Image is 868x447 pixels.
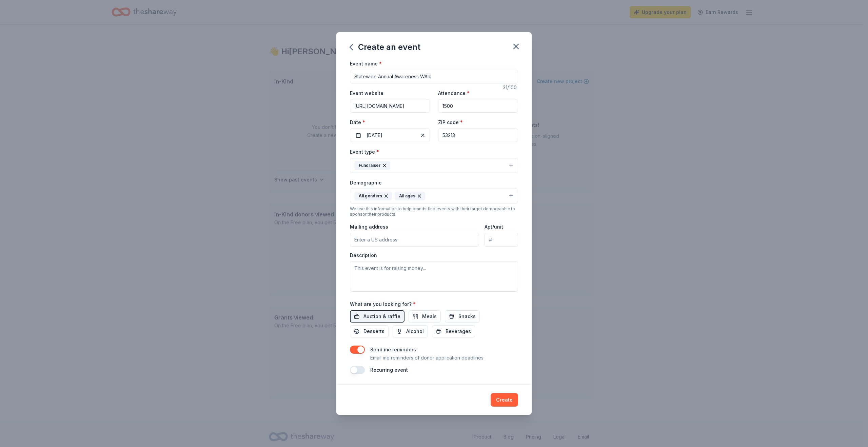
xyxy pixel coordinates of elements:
label: Event website [350,90,383,97]
label: Send me reminders [370,347,416,352]
label: Demographic [350,179,381,186]
div: All ages [395,192,425,200]
div: We use this information to help brands find events with their target demographic to sponsor their... [350,206,518,217]
div: Fundraiser [354,161,390,170]
span: Meals [422,312,437,320]
input: 12345 (U.S. only) [438,129,518,142]
div: 31 /100 [503,83,518,92]
button: All gendersAll ages [350,189,518,203]
label: What are you looking for? [350,301,416,308]
button: Auction & raffle [350,310,405,323]
input: Enter a US address [350,233,479,247]
label: Description [350,252,377,259]
button: Snacks [445,310,480,323]
button: Fundraiser [350,158,518,173]
span: Auction & raffle [363,312,400,320]
label: Attendance [438,90,470,97]
label: Event name [350,60,382,67]
label: ZIP code [438,119,463,126]
input: Spring Fundraiser [350,70,518,83]
input: https://www... [350,99,430,113]
p: Email me reminders of donor application deadlines [370,354,484,362]
input: # [485,233,518,247]
button: Alcohol [393,325,428,337]
span: Desserts [363,327,384,335]
input: 20 [438,99,518,113]
button: Create [491,393,518,407]
label: Recurring event [370,367,408,373]
button: Meals [409,310,441,323]
button: [DATE] [350,129,430,142]
label: Mailing address [350,223,388,230]
div: All genders [354,192,392,200]
label: Date [350,119,430,126]
span: Snacks [458,312,476,320]
span: Beverages [446,327,471,335]
span: Alcohol [406,327,424,335]
label: Event type [350,149,379,155]
div: Create an event [350,42,420,53]
button: Desserts [350,325,389,337]
label: Apt/unit [485,223,503,230]
button: Beverages [432,325,475,337]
